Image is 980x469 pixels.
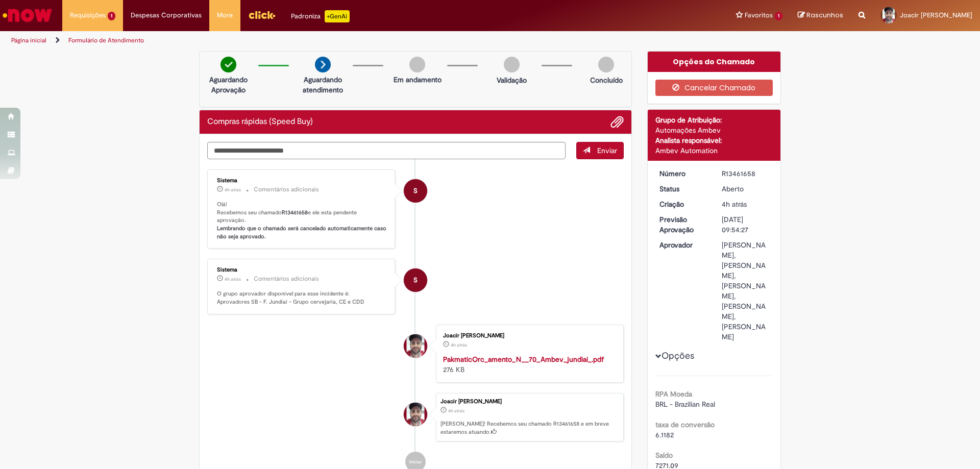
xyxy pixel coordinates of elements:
[775,12,782,20] span: 1
[225,187,241,193] span: 4h atrás
[282,209,308,216] b: R13461658
[722,200,747,209] span: 4h atrás
[722,199,769,209] div: 29/08/2025 10:54:27
[745,10,773,20] span: Favoritos
[448,408,464,414] span: 4h atrás
[576,142,624,159] button: Enviar
[652,184,715,194] dt: Status
[900,11,972,19] span: Joacir [PERSON_NAME]
[652,168,715,179] dt: Número
[590,75,623,85] p: Concluído
[443,333,613,339] div: Joacir [PERSON_NAME]
[404,268,427,292] div: System
[217,290,387,306] p: O grupo aprovador disponível para esse incidente é: Aprovadores SB - F. Jundiaí - Grupo cervejari...
[217,225,388,240] b: Lembrando que o chamado será cancelado automaticamente caso não seja aprovado.
[655,135,773,145] div: Analista responsável:
[225,187,241,193] time: 29/08/2025 10:54:38
[248,7,276,22] img: click_logo_yellow_360x200.png
[722,184,769,194] div: Aberto
[70,10,106,20] span: Requisições
[217,178,387,184] div: Sistema
[655,125,773,135] div: Automações Ambev
[497,75,527,85] p: Validação
[315,57,331,72] img: arrow-next.png
[443,354,613,375] div: 276 KB
[655,145,773,156] div: Ambev Automation
[655,420,715,429] b: taxa de conversão
[440,420,618,436] p: [PERSON_NAME]! Recebemos seu chamado R13461658 e em breve estaremos atuando.
[440,399,618,405] div: Joacir [PERSON_NAME]
[655,115,773,125] div: Grupo de Atribuição:
[298,75,348,95] p: Aguardando atendimento
[404,334,427,358] div: Joacir Reginaldo De Oliveira
[806,10,843,20] span: Rascunhos
[413,268,418,292] span: S
[131,10,202,20] span: Despesas Corporativas
[798,11,843,20] a: Rascunhos
[598,57,614,72] img: img-circle-grey.png
[68,36,144,44] a: Formulário de Atendimento
[291,10,350,22] div: Padroniza
[217,10,233,20] span: More
[409,57,425,72] img: img-circle-grey.png
[404,179,427,203] div: System
[11,36,46,44] a: Página inicial
[8,31,646,50] ul: Trilhas de página
[217,201,387,241] p: Olá! Recebemos seu chamado e ele esta pendente aprovação.
[648,52,781,72] div: Opções do Chamado
[451,342,467,348] time: 29/08/2025 10:54:21
[722,240,769,342] div: [PERSON_NAME], [PERSON_NAME], [PERSON_NAME], [PERSON_NAME], [PERSON_NAME]
[220,57,236,72] img: check-circle-green.png
[207,393,624,442] li: Joacir Reginaldo De Oliveira
[655,80,773,96] button: Cancelar Chamado
[254,275,319,283] small: Comentários adicionais
[722,214,769,235] div: [DATE] 09:54:27
[443,355,604,364] a: PakmaticOrc_amento_N__70_Ambev_jundiai_.pdf
[655,389,692,399] b: RPA Moeda
[204,75,253,95] p: Aguardando Aprovação
[225,276,241,282] span: 4h atrás
[404,403,427,426] div: Joacir Reginaldo De Oliveira
[325,10,350,22] p: +GenAi
[254,185,319,194] small: Comentários adicionais
[610,115,624,129] button: Adicionar anexos
[394,75,442,85] p: Em andamento
[597,146,617,155] span: Enviar
[1,5,54,26] img: ServiceNow
[722,200,747,209] time: 29/08/2025 10:54:27
[655,430,674,439] span: 6.1182
[413,179,418,203] span: S
[652,214,715,235] dt: Previsão Aprovação
[451,342,467,348] span: 4h atrás
[225,276,241,282] time: 29/08/2025 10:54:34
[504,57,520,72] img: img-circle-grey.png
[652,240,715,250] dt: Aprovador
[217,267,387,273] div: Sistema
[207,117,313,127] h2: Compras rápidas (Speed Buy) Histórico de tíquete
[108,12,115,20] span: 1
[652,199,715,209] dt: Criação
[448,408,464,414] time: 29/08/2025 10:54:27
[207,142,566,159] textarea: Digite sua mensagem aqui...
[722,168,769,179] div: R13461658
[655,451,673,460] b: Saldo
[655,400,715,409] span: BRL - Brazilian Real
